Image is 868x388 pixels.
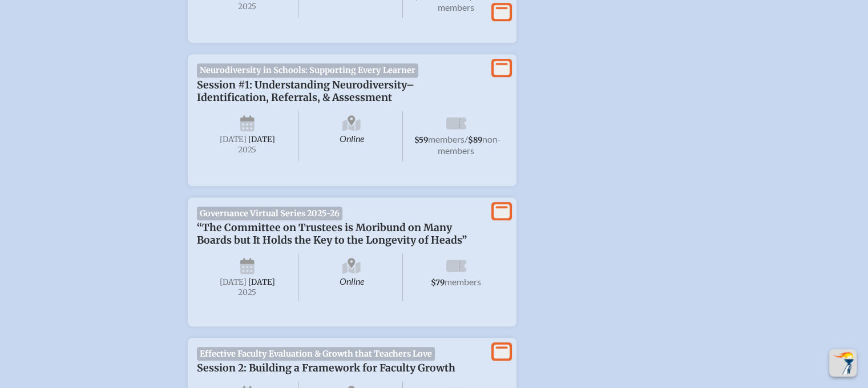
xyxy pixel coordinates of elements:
[414,135,428,145] span: $59
[431,278,445,288] span: $79
[197,347,435,361] span: Effective Faculty Evaluation & Growth that Teachers Love
[220,135,247,144] span: [DATE]
[206,2,289,11] span: 2025
[197,207,343,220] span: Governance Virtual Series 2025-26
[197,221,485,246] p: “The Committee on Trustees is Moribund on Many Boards but It Holds the Key to the Longevity of He...
[248,277,275,287] span: [DATE]
[428,134,465,144] span: members
[197,79,485,104] p: Session #1: Understanding Neurodiversity–Identification, Referrals, & Assessment
[829,349,857,377] button: Scroll Top
[248,135,275,144] span: [DATE]
[831,351,854,374] img: To the top
[220,277,247,287] span: [DATE]
[301,253,403,301] span: Online
[468,135,482,145] span: $89
[197,362,485,374] p: Session 2: Building a Framework for Faculty Growth
[301,111,403,161] span: Online
[206,145,289,154] span: 2025
[465,134,468,144] span: /
[445,276,481,287] span: members
[206,288,289,297] span: 2025
[438,134,501,156] span: non-members
[197,63,419,77] span: Neurodiversity in Schools: Supporting Every Learner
